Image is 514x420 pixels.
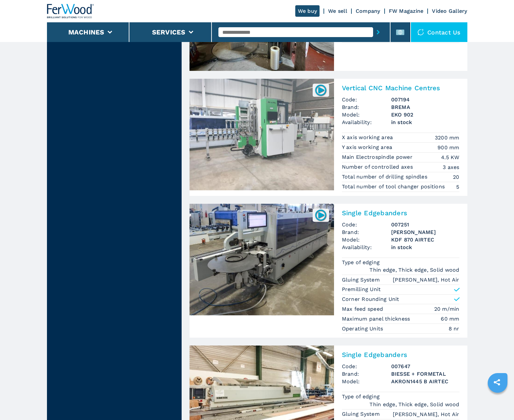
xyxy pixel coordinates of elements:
p: Main Electrospindle power [342,154,414,161]
em: 900 mm [437,144,459,151]
em: 60 mm [441,315,459,323]
a: Single Edgebanders BRANDT KDF 870 AIRTEC007251Single EdgebandersCode:007251Brand:[PERSON_NAME]Mod... [190,204,467,338]
h3: [PERSON_NAME] [391,228,459,236]
a: FW Magazine [389,8,424,14]
h3: 007647 [391,363,459,370]
a: We sell [328,8,347,14]
em: 3 axes [443,163,459,171]
span: Brand: [342,370,391,378]
span: Code: [342,221,391,228]
p: Gluing System [342,410,382,418]
p: Total number of drilling spindles [342,173,429,180]
a: Video Gallery [432,8,467,14]
em: 4.5 KW [441,154,459,161]
span: Brand: [342,228,391,236]
p: Type of edging [342,259,382,266]
em: 20 m/min [434,305,459,313]
em: Thin edge, Thick edge, Solid wood [369,401,459,408]
span: Brand: [342,103,391,111]
div: Contact us [411,22,467,42]
p: Total number of tool changer positions [342,183,447,190]
img: Vertical CNC Machine Centres BREMA EKO 902 [190,79,334,190]
span: Availability: [342,118,391,126]
span: in stock [391,118,459,126]
p: Max feed speed [342,305,385,313]
em: Thin edge, Thick edge, Solid wood [369,266,459,274]
h3: BREMA [391,103,459,111]
p: Number of controlled axes [342,163,415,171]
h3: AKRON1445 B AIRTEC [391,378,459,385]
a: sharethis [489,374,505,390]
em: 3200 mm [435,134,459,141]
span: Code: [342,96,391,103]
em: [PERSON_NAME], Hot Air [393,410,459,418]
a: Vertical CNC Machine Centres BREMA EKO 902007194Vertical CNC Machine CentresCode:007194Brand:BREM... [190,79,467,196]
img: 007194 [314,84,327,96]
h3: BIESSE + FORMETAL [391,370,459,378]
p: Corner Rounding Unit [342,296,399,303]
span: Model: [342,111,391,118]
button: Services [152,28,186,36]
p: Y axis working area [342,144,394,151]
em: [PERSON_NAME], Hot Air [393,276,459,283]
a: Company [356,8,380,14]
h2: Single Edgebanders [342,351,459,359]
h2: Single Edgebanders [342,209,459,217]
h3: EKO 902 [391,111,459,118]
button: submit-button [373,25,383,40]
em: 20 [453,173,459,181]
p: Operating Units [342,325,385,332]
a: We buy [295,5,320,17]
span: Availability: [342,243,391,251]
h3: 007251 [391,221,459,228]
span: in stock [391,243,459,251]
p: Gluing System [342,276,382,283]
p: X axis working area [342,134,395,141]
p: Maximum panel thickness [342,315,412,323]
em: 5 [456,183,459,191]
img: Contact us [417,29,424,35]
img: Single Edgebanders BRANDT KDF 870 AIRTEC [190,204,334,315]
h3: KDF 870 AIRTEC [391,236,459,243]
img: Ferwood [47,4,94,18]
h2: Vertical CNC Machine Centres [342,84,459,92]
iframe: Chat [486,390,509,415]
img: 007251 [314,209,327,221]
p: Type of edging [342,393,382,400]
em: 8 nr [449,325,459,332]
p: Premilling Unit [342,286,381,293]
span: Model: [342,378,391,385]
button: Machines [68,28,104,36]
h3: 007194 [391,96,459,103]
span: Code: [342,363,391,370]
span: Model: [342,236,391,243]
